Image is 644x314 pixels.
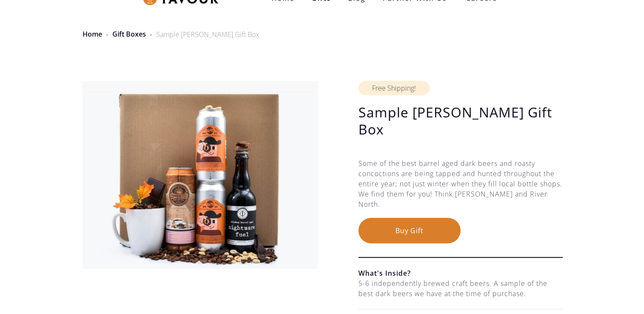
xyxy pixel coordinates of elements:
div: 5-6 independently brewed craft beers. A sample of the best dark beers we have at the time of purc... [358,278,563,299]
div: Sample [PERSON_NAME] Gift Box [156,29,259,40]
a: Home [83,29,102,39]
h1: Sample [PERSON_NAME] Gift Box [358,104,563,138]
button: Buy Gift [358,218,461,243]
div: Some of the best barrel aged dark beers and roasty concoctions are being tapped and hunted throug... [358,158,563,218]
div: Free Shipping! [358,81,430,95]
a: Gift Boxes [112,29,146,39]
h6: What's Inside? [358,268,563,278]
